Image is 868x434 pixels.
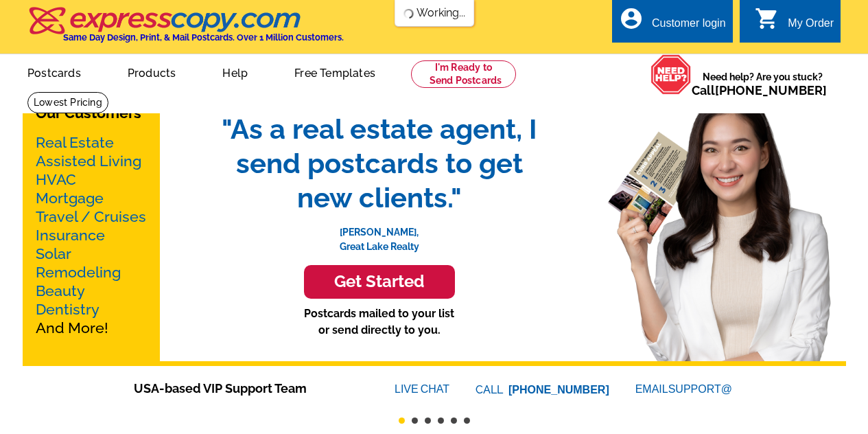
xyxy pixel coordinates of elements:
a: Get Started [208,265,551,299]
a: EMAILSUPPORT@ [635,383,734,395]
a: Products [106,56,198,88]
div: Customer login [652,17,726,36]
a: Real Estate [36,134,114,151]
a: [PHONE_NUMBER] [508,384,609,396]
a: Travel / Cruises [36,208,146,225]
a: Mortgage [36,190,104,207]
i: account_circle [619,6,644,31]
a: [PHONE_NUMBER] [715,83,827,98]
div: My Order [788,17,834,36]
a: Solar [36,245,71,262]
p: Postcards mailed to your list or send directly to you. [208,306,551,339]
img: loading... [403,8,414,19]
font: LIVE [395,381,421,398]
a: Postcards [5,56,103,88]
button: 6 of 6 [464,418,470,424]
a: LIVECHAT [395,383,449,395]
button: 5 of 6 [451,418,457,424]
a: shopping_cart My Order [755,15,834,32]
button: 3 of 6 [425,418,431,424]
i: shopping_cart [755,6,779,31]
a: Dentistry [36,301,99,318]
button: 2 of 6 [412,418,418,424]
p: [PERSON_NAME], Great Lake Realty [208,215,551,254]
p: And More! [36,133,147,337]
a: account_circle Customer login [619,15,726,32]
span: "As a real estate agent, I send postcards to get new clients." [208,112,551,215]
a: Help [200,56,270,88]
a: Remodeling [36,264,121,281]
span: Call [692,83,827,98]
a: Assisted Living [36,152,141,170]
img: help [650,54,692,95]
font: CALL [476,382,505,398]
h4: Same Day Design, Print, & Mail Postcards. Over 1 Million Customers. [63,32,344,43]
span: USA-based VIP Support Team [134,379,353,398]
font: SUPPORT@ [668,381,734,398]
a: Beauty [36,282,85,299]
button: 4 of 6 [438,418,444,424]
a: Same Day Design, Print, & Mail Postcards. Over 1 Million Customers. [27,16,344,43]
h3: Get Started [321,272,438,292]
a: Insurance [36,227,105,244]
button: 1 of 6 [399,418,405,424]
a: Free Templates [272,56,397,88]
a: HVAC [36,171,76,188]
span: Need help? Are you stuck? [692,70,834,98]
